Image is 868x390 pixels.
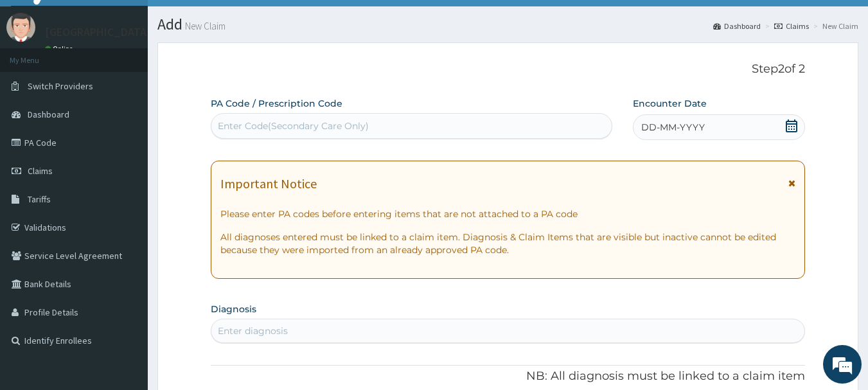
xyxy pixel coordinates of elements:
a: Online [45,44,76,53]
span: We're online! [75,114,177,244]
textarea: Type your message and hit 'Enter' [6,256,245,301]
div: Chat with us now [67,72,216,89]
p: Please enter PA codes before entering items that are not attached to a PA code [220,208,796,220]
a: Dashboard [713,21,761,31]
h1: Important Notice [220,177,317,191]
span: Claims [28,165,53,177]
span: Tariffs [28,193,51,205]
span: Dashboard [28,109,69,120]
div: Enter diagnosis [218,324,288,337]
div: Enter Code(Secondary Care Only) [218,120,369,132]
p: All diagnoses entered must be linked to a claim item. Diagnosis & Claim Items that are visible bu... [220,231,796,256]
p: [GEOGRAPHIC_DATA] [45,26,151,38]
h1: Add [157,16,858,33]
span: Switch Providers [28,80,93,92]
label: PA Code / Prescription Code [211,97,342,110]
li: New Claim [810,21,858,31]
small: New Claim [182,21,226,31]
a: Claims [774,21,809,31]
span: DD-MM-YYYY [641,121,705,134]
img: d_794563401_company_1708531726252_794563401 [24,64,52,96]
p: Step 2 of 2 [211,62,806,76]
img: User Image [6,13,35,42]
div: Minimize live chat window [211,6,242,37]
label: Diagnosis [211,303,256,315]
label: Encounter Date [633,97,707,110]
p: NB: All diagnosis must be linked to a claim item [211,368,806,385]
